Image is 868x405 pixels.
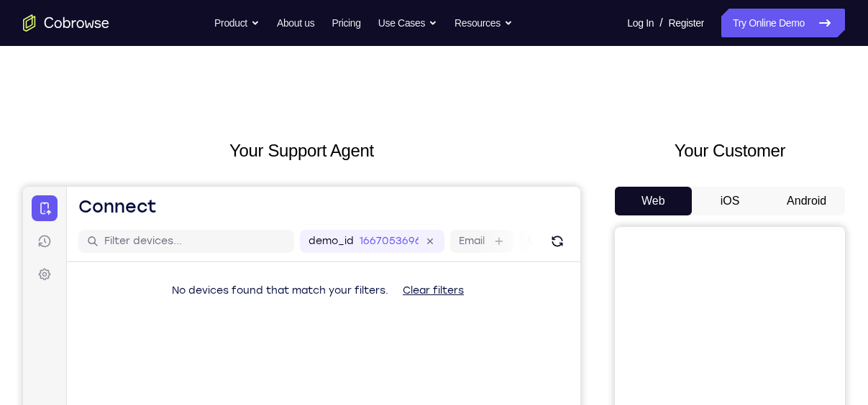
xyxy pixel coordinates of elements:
h2: Your Support Agent [23,138,580,164]
a: Log In [627,9,654,37]
a: Sessions [9,42,35,67]
label: demo_id [285,47,331,62]
button: Android [768,187,845,215]
span: / [659,14,662,32]
h2: Your Customer [615,138,845,164]
button: Clear filters [368,90,452,118]
a: Connect [9,9,35,34]
button: Refresh [523,43,546,66]
a: Pricing [332,9,360,37]
a: Register [669,9,704,37]
button: Resources [454,9,513,37]
a: Go to the home page [23,14,109,32]
a: About us [277,9,314,37]
a: Try Online Demo [721,9,845,37]
label: User ID [505,47,542,62]
a: Settings [9,75,35,101]
button: Web [615,187,692,215]
button: iOS [692,187,769,215]
input: Filter devices... [81,47,262,62]
button: Product [214,9,260,37]
span: No devices found that match your filters. [149,98,365,110]
label: Email [436,47,462,62]
button: Use Cases [378,9,437,37]
h1: Connect [55,9,134,32]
